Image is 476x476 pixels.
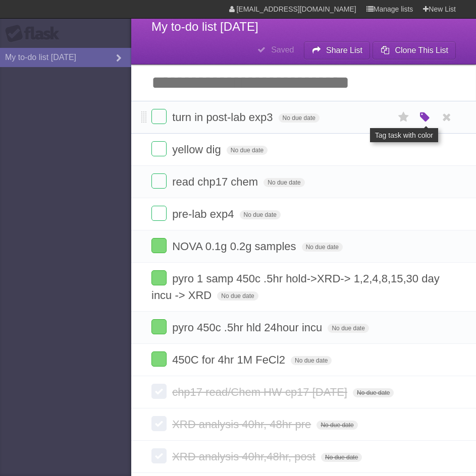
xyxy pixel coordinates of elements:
[172,386,350,398] span: chp17 read/Chem HW cp17 [DATE]
[316,421,357,430] span: No due date
[373,41,456,59] button: Clone This List
[263,178,304,187] span: No due date
[172,450,318,463] span: XRD analysis 40hr,48hr, post
[279,113,320,123] span: No due date
[271,45,294,54] b: Saved
[151,416,167,431] label: Done
[291,356,332,365] span: No due date
[240,210,281,219] span: No due date
[321,453,362,462] span: No due date
[5,25,66,43] div: Flask
[172,240,298,253] span: NOVA 0.1g 0.2g samples
[151,173,167,189] label: Done
[151,384,167,399] label: Done
[394,109,413,126] label: Star task
[326,46,362,54] b: Share List
[227,146,268,155] span: No due date
[151,238,167,253] label: Done
[151,141,167,156] label: Done
[151,351,167,367] label: Done
[172,321,325,334] span: pyro 450c .5hr hld 24hour incu
[172,418,313,431] span: XRD analysis 40hr, 48hr pre
[395,46,448,54] b: Clone This List
[151,109,167,124] label: Done
[151,319,167,334] label: Done
[328,324,368,333] span: No due date
[151,20,258,33] span: My to-do list [DATE]
[151,206,167,221] label: Done
[353,388,394,397] span: No due date
[151,272,440,302] span: pyro 1 samp 450c .5hr hold->XRD-> 1,2,4,8,15,30 day incu -> XRD
[172,111,275,124] span: turn in post-lab exp3
[304,41,371,59] button: Share List
[151,448,167,463] label: Done
[172,175,260,188] span: read chp17 chem
[172,208,236,220] span: pre-lab exp4
[302,243,343,252] span: No due date
[172,353,288,366] span: 450C for 4hr 1M FeCl2
[217,291,258,301] span: No due date
[172,143,224,156] span: yellow dig
[151,270,167,285] label: Done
